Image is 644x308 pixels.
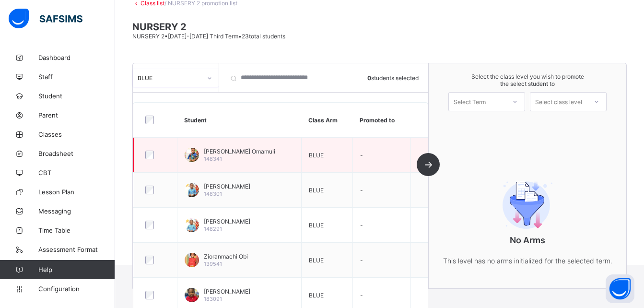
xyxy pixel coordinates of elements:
[432,255,623,267] p: This level has no arms initialized for the selected term.
[204,288,250,295] span: [PERSON_NAME]
[309,152,324,159] span: BLUE
[38,226,115,234] span: Time Table
[204,253,248,260] span: Zioranmachi Obi
[38,188,115,196] span: Lesson Plan
[535,92,582,111] div: Select class level
[132,33,285,40] span: NURSERY 2 • [DATE]-[DATE] Third Term • 23 total students
[38,266,115,273] span: Help
[38,54,115,61] span: Dashboard
[438,73,617,87] span: Select the class level you wish to promote the select student to
[606,274,634,303] button: Open asap
[454,92,486,111] div: Select Term
[38,285,115,293] span: Configuration
[204,148,275,155] span: [PERSON_NAME] Omamuli
[309,257,324,264] span: BLUE
[360,222,363,229] span: -
[38,92,115,100] span: Student
[204,190,222,197] span: 148301
[38,246,115,253] span: Assessment Format
[138,74,201,82] div: BLUE
[204,183,250,190] span: [PERSON_NAME]
[38,169,115,177] span: CBT
[360,187,363,194] span: -
[432,154,623,286] div: No Arms
[352,103,410,138] th: Promoted to
[38,130,115,138] span: Classes
[367,74,419,82] span: students selected
[432,235,623,245] p: No Arms
[360,152,363,159] span: -
[301,103,352,138] th: Class Arm
[132,21,627,33] span: NURSERY 2
[177,103,301,138] th: Student
[492,181,563,229] img: filter.9c15f445b04ce8b7d5281b41737f44c2.svg
[309,187,324,194] span: BLUE
[204,261,222,267] span: 139541
[38,111,115,119] span: Parent
[309,222,324,229] span: BLUE
[38,207,115,215] span: Messaging
[204,296,222,302] span: 183091
[38,73,115,81] span: Staff
[204,218,250,225] span: [PERSON_NAME]
[38,150,115,157] span: Broadsheet
[367,74,371,82] b: 0
[360,257,363,264] span: -
[9,9,82,29] img: safsims
[204,155,222,162] span: 148341
[309,292,324,299] span: BLUE
[360,292,363,299] span: -
[204,225,222,232] span: 148291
